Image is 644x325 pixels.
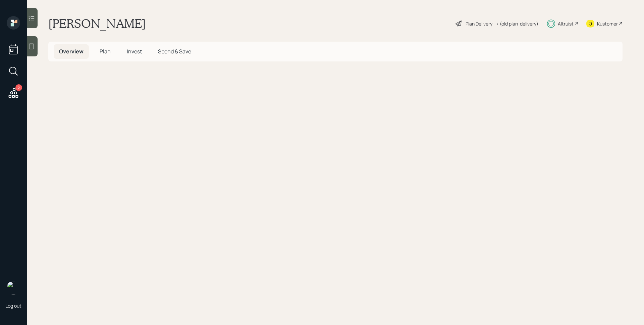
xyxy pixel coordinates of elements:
[48,16,146,31] h1: [PERSON_NAME]
[158,48,191,55] span: Spend & Save
[15,84,22,91] div: 2
[597,20,618,27] div: Kustomer
[127,48,142,55] span: Invest
[7,281,20,294] img: james-distasi-headshot.png
[496,20,538,27] div: • (old plan-delivery)
[59,48,84,55] span: Overview
[100,48,111,55] span: Plan
[466,20,492,27] div: Plan Delivery
[558,20,574,27] div: Altruist
[5,303,21,309] div: Log out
